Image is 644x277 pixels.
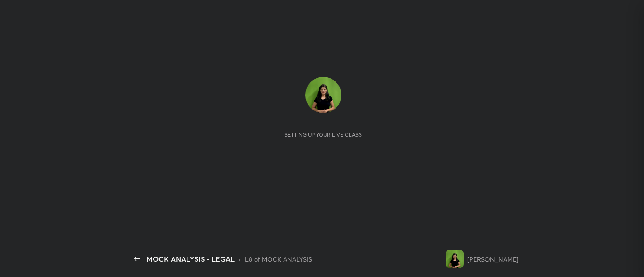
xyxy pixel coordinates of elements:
img: ea43492ca9d14c5f8587a2875712d117.jpg [305,77,341,113]
img: ea43492ca9d14c5f8587a2875712d117.jpg [446,250,464,268]
div: [PERSON_NAME] [467,254,518,264]
div: MOCK ANALYSIS - LEGAL [146,253,235,264]
div: L8 of MOCK ANALYSIS [245,254,312,264]
div: • [238,254,241,264]
div: Setting up your live class [284,131,362,138]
